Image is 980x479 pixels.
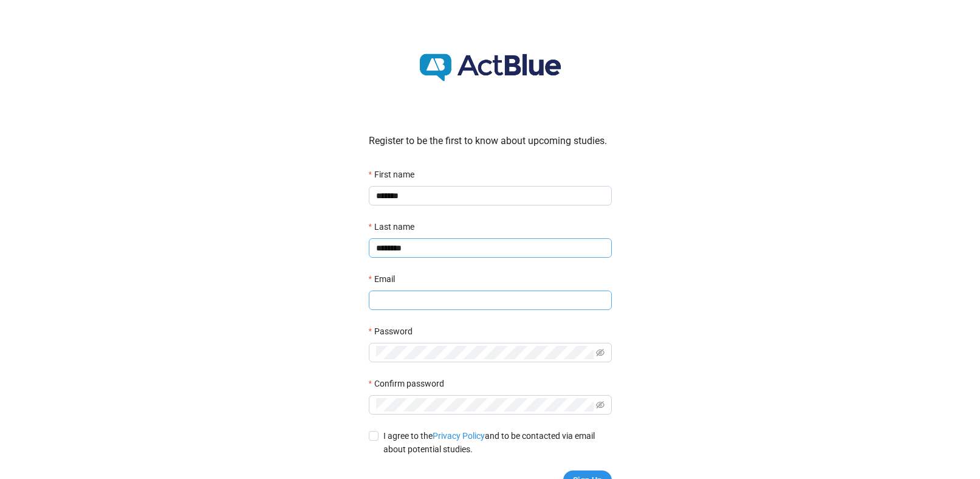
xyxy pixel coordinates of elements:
[369,186,612,205] input: First name
[369,377,444,390] label: Confirm password
[393,30,588,99] img: Logo
[369,220,414,233] label: Last name
[369,238,612,258] input: Last name
[369,168,414,181] label: First name
[369,291,612,310] input: Email
[596,401,605,409] span: eye-invisible
[369,325,413,338] label: Password
[376,346,594,359] input: Password
[369,133,612,148] div: Register to be the first to know about upcoming studies.
[376,398,594,412] input: Confirm password
[379,429,612,456] span: I agree to the and to be contacted via email about potential studies.
[433,431,485,441] a: Privacy Policy
[596,348,605,357] span: eye-invisible
[369,272,395,286] label: Email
